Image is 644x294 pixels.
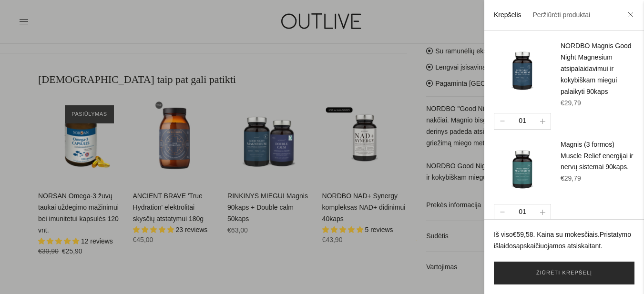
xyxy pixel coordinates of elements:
[494,231,631,250] a: Pristatymo išlaidos
[561,42,632,95] a: NORDBO Magnis Good Night Magnesium atsipalaidavimui ir kokybiškam miegui palaikyti 90kaps
[494,41,551,98] img: GoodNightMagnesium-outlive_200x.png
[515,207,530,217] div: 01
[513,231,533,238] span: €59,58
[515,116,530,126] div: 01
[561,141,634,171] a: Magnis (3 formos) Muscle Relief energijai ir nervų sistemai 90kaps.
[532,11,590,19] a: Peržiūrėti produktai
[494,262,634,284] a: Žiūrėti krepšelį
[494,11,521,19] a: Krepšelis
[561,174,581,182] span: €29,79
[494,139,551,196] img: MuscleReliefMagnesium_outlive_200x.png
[561,99,581,107] span: €29,79
[494,229,634,252] p: Iš viso . Kaina su mokesčiais. apskaičiuojamos atsiskaitant.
